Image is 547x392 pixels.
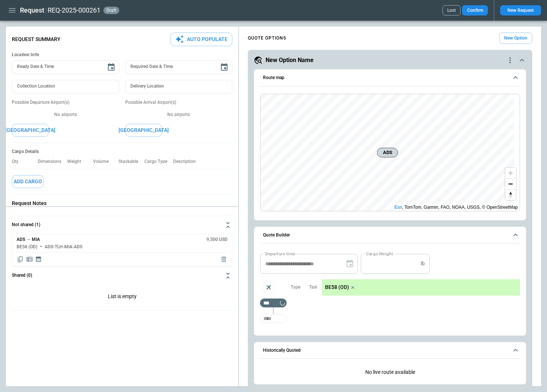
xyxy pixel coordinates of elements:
[12,159,24,164] p: Qty
[93,159,114,164] p: Volume
[260,363,520,381] div: Historically Quoted
[125,124,162,137] button: [GEOGRAPHIC_DATA]
[12,175,44,188] button: Add Cargo
[67,159,87,164] p: Weight
[12,36,61,42] p: Request Summary
[260,94,514,211] canvas: Map
[206,237,228,242] h6: 9,500 USD
[144,159,173,164] p: Cargo Type
[263,233,290,238] h6: Quote Builder
[499,33,532,44] button: New Option
[265,250,295,257] label: Departure time
[20,6,44,15] h1: Request
[366,250,393,257] label: Cargo Weight
[263,75,284,80] h6: Route map
[505,178,516,189] button: Zoom out
[325,284,349,290] p: BE58 (OD)
[254,56,526,65] button: New Option Namequote-option-actions
[266,56,314,64] h5: New Option Name
[260,342,520,359] button: Historically Quoted
[104,60,119,75] button: Choose date
[12,52,232,58] h6: Location Info
[220,256,228,263] span: Delete quote
[119,159,144,164] p: Stackable
[260,227,520,244] button: Quote Builder
[12,284,232,310] div: Not shared (1)
[12,124,49,137] button: [GEOGRAPHIC_DATA]
[505,168,516,178] button: Zoom in
[12,284,232,310] p: List is empty
[12,267,232,284] button: Shared (0)
[506,56,514,65] div: quote-option-actions
[38,159,67,164] p: Dimensions
[442,5,461,16] button: Lost
[263,348,301,353] h6: Historically Quoted
[380,149,395,156] span: ADS
[260,363,520,381] p: No live route available
[309,284,317,290] p: Taxi
[105,8,118,13] span: draft
[48,6,100,15] h2: REQ-2025-000261
[260,314,287,323] div: Too short
[12,273,32,278] h6: Shared (0)
[260,69,520,86] button: Route map
[12,200,232,207] p: Request Notes
[12,234,232,266] div: Not shared (1)
[125,112,233,118] p: No airports
[217,60,232,75] button: Choose date
[12,222,40,227] h6: Not shared (1)
[248,37,286,40] h4: QUOTE OPTIONS
[263,282,274,293] span: Aircraft selection
[322,279,520,296] div: scrollable content
[260,94,520,211] div: Route map
[12,216,232,234] button: Not shared (1)
[394,204,518,211] div: , TomTom, Garmin, FAO, NOAA, USGS, © OpenStreetMap
[12,149,232,154] h6: Cargo Details
[170,33,232,46] button: Auto Populate
[45,245,82,249] h6: ADS-TLH-MIA-ADS
[125,99,233,106] p: Possible Arrival Airport(s)
[500,5,541,16] button: New Request
[421,260,425,267] p: lb
[394,205,402,210] a: Esri
[12,112,119,118] p: No airports
[17,256,24,263] span: Copy quote content
[12,99,119,106] p: Possible Departure Airport(s)
[17,245,37,249] h6: BE58 (OD)
[462,5,488,16] button: Confirm
[17,237,40,242] h6: ADS → MIA
[505,189,516,200] button: Reset bearing to north
[291,284,300,290] p: Type
[260,299,287,307] div: Too short
[173,159,202,164] p: Description
[260,254,520,326] div: Quote Builder
[35,256,42,263] span: Display quote schedule
[26,256,33,263] span: Display detailed quote content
